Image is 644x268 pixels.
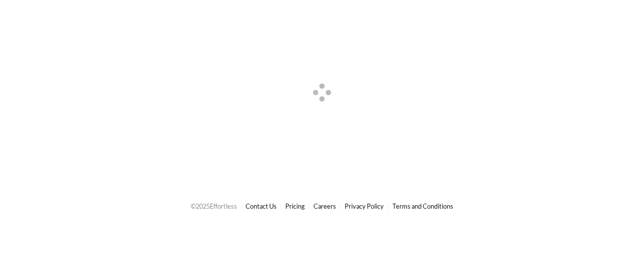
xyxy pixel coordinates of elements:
a: Pricing [285,202,305,210]
a: Privacy Policy [345,202,384,210]
a: Careers [313,202,336,210]
span: © 2025 Effortless [191,202,237,210]
a: Terms and Conditions [392,202,453,210]
a: Contact Us [246,202,277,210]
